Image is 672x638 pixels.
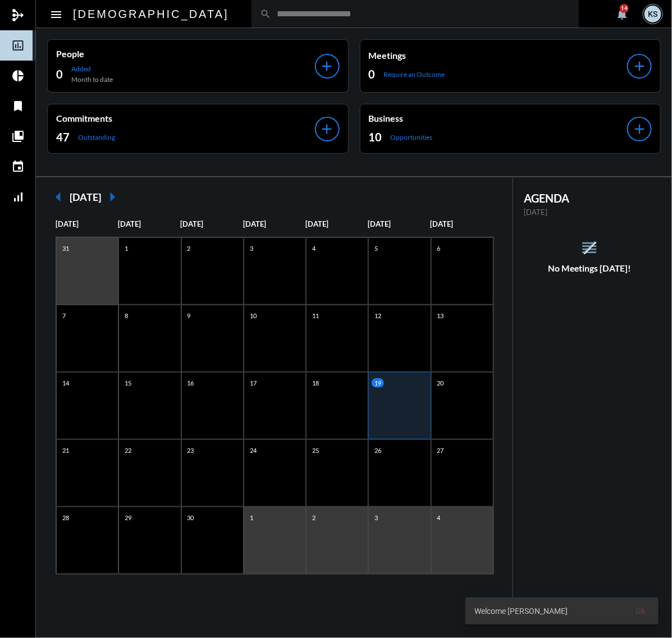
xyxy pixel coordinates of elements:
[122,513,134,522] p: 29
[319,58,335,74] mat-icon: add
[78,133,115,141] p: Outstanding
[122,244,131,253] p: 1
[122,378,134,388] p: 15
[372,513,381,522] p: 3
[372,244,381,253] p: 5
[73,5,229,23] h2: [DEMOGRAPHIC_DATA]
[435,378,447,388] p: 20
[47,186,70,208] mat-icon: arrow_left
[305,219,368,228] p: [DATE]
[391,133,433,141] p: Opportunities
[185,311,194,320] p: 9
[580,238,599,257] mat-icon: reorder
[56,113,315,123] p: Commitments
[435,244,444,253] p: 6
[185,446,197,455] p: 23
[185,378,197,388] p: 16
[636,607,645,616] span: Ok
[60,244,72,253] p: 31
[247,311,259,320] p: 10
[319,121,335,137] mat-icon: add
[71,65,113,73] p: Added
[309,244,318,253] p: 4
[309,378,322,388] p: 18
[56,219,118,228] p: [DATE]
[185,513,197,522] p: 30
[369,66,376,82] h2: 0
[181,219,243,228] p: [DATE]
[615,7,629,21] mat-icon: notifications
[384,70,445,79] p: Require an Outcome
[431,219,493,228] p: [DATE]
[56,129,70,145] h2: 47
[632,121,647,137] mat-icon: add
[513,263,666,273] h5: No Meetings [DATE]!
[369,50,628,61] p: Meetings
[11,69,25,82] mat-icon: pie_chart
[71,75,113,84] p: Month to date
[45,3,67,25] button: Toggle sidenav
[435,446,447,455] p: 27
[435,311,447,320] p: 13
[56,66,63,82] h2: 0
[247,513,256,522] p: 1
[309,446,322,455] p: 25
[247,446,259,455] p: 24
[260,8,271,20] mat-icon: search
[60,378,72,388] p: 14
[56,48,315,59] p: People
[60,311,68,320] p: 7
[644,6,661,22] div: KS
[524,191,655,205] h2: AGENDA
[60,446,72,455] p: 21
[372,446,384,455] p: 26
[11,99,25,113] mat-icon: bookmark
[627,601,654,621] button: Ok
[101,186,124,208] mat-icon: arrow_right
[474,605,568,617] span: Welcome [PERSON_NAME]
[11,130,25,143] mat-icon: collections_bookmark
[309,311,322,320] p: 11
[11,8,25,22] mat-icon: mediation
[185,244,194,253] p: 2
[122,446,134,455] p: 22
[369,113,628,123] p: Business
[60,513,72,522] p: 28
[243,219,305,228] p: [DATE]
[632,58,647,74] mat-icon: add
[368,219,430,228] p: [DATE]
[11,190,25,204] mat-icon: signal_cellular_alt
[372,378,384,388] p: 19
[369,129,382,145] h2: 10
[70,191,101,203] h2: [DATE]
[309,513,318,522] p: 2
[11,160,25,173] mat-icon: event
[49,8,63,21] mat-icon: Side nav toggle icon
[372,311,384,320] p: 12
[11,39,25,52] mat-icon: insert_chart_outlined
[435,513,444,522] p: 4
[524,208,655,217] p: [DATE]
[247,378,259,388] p: 17
[620,4,629,13] div: 14
[118,219,180,228] p: [DATE]
[122,311,131,320] p: 8
[247,244,256,253] p: 3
